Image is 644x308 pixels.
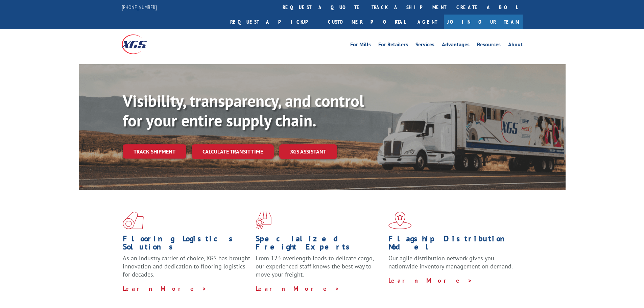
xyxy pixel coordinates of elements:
span: As an industry carrier of choice, XGS has brought innovation and dedication to flooring logistics... [123,254,250,278]
a: [PHONE_NUMBER] [122,4,157,10]
a: For Retailers [378,42,408,49]
a: Agent [411,15,444,29]
a: Join Our Team [444,15,523,29]
a: Learn More > [123,285,207,292]
a: Resources [477,42,501,49]
span: Our agile distribution network gives you nationwide inventory management on demand. [388,254,513,270]
a: About [508,42,523,49]
img: xgs-icon-total-supply-chain-intelligence-red [123,212,144,229]
a: Services [415,42,434,49]
a: Track shipment [123,144,186,159]
h1: Flooring Logistics Solutions [123,235,251,254]
img: xgs-icon-flagship-distribution-model-red [388,212,412,229]
a: Advantages [442,42,470,49]
a: Customer Portal [323,15,411,29]
a: XGS ASSISTANT [279,144,337,159]
b: Visibility, transparency, and control for your entire supply chain. [123,90,364,131]
a: Learn More > [256,285,340,292]
a: Calculate transit time [192,144,274,159]
a: Request a pickup [225,15,323,29]
h1: Flagship Distribution Model [388,235,516,254]
img: xgs-icon-focused-on-flooring-red [256,212,271,229]
p: From 123 overlength loads to delicate cargo, our experienced staff knows the best way to move you... [256,254,383,284]
a: For Mills [350,42,371,49]
a: Learn More > [388,277,473,284]
h1: Specialized Freight Experts [256,235,383,254]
